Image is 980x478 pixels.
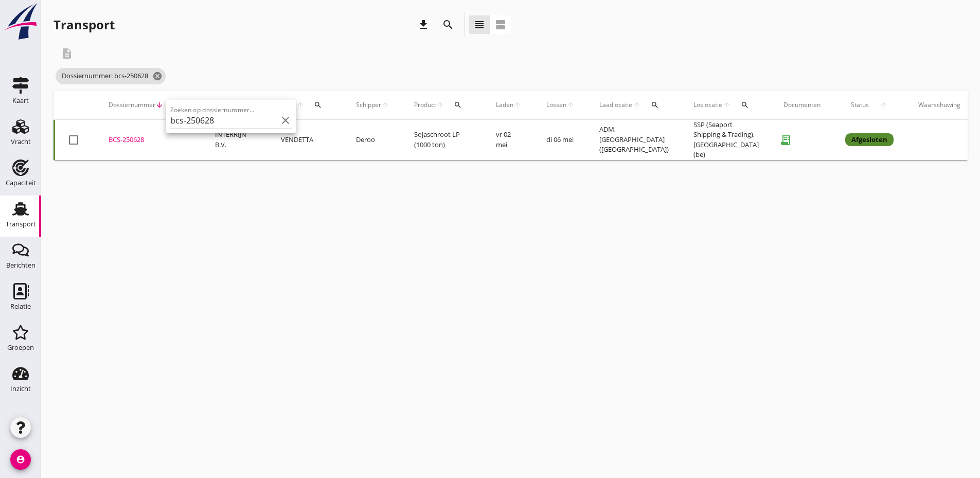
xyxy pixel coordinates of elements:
[109,100,155,110] span: Dossiernummer
[845,133,894,147] div: Afgesloten
[442,19,454,31] i: search
[6,180,36,186] div: Capaciteit
[723,101,732,109] i: arrow_upward
[414,100,436,110] span: Product
[314,101,322,109] i: search
[693,100,723,110] span: Loslocatie
[10,385,31,392] div: Inzicht
[54,16,115,33] div: Transport
[344,120,402,160] td: Deroo
[496,100,513,110] span: Laden
[454,101,462,109] i: search
[681,120,771,160] td: SSP (Seaport Shipping & Trading), [GEOGRAPHIC_DATA] (be)
[11,138,31,145] div: Vracht
[279,114,292,127] i: clear
[546,100,566,110] span: Lossen
[534,120,587,160] td: di 06 mei
[775,130,796,150] i: receipt_long
[2,3,39,41] img: logo-small.a267ee39.svg
[6,221,36,227] div: Transport
[417,19,430,31] i: download
[56,68,166,84] span: Dossiernummer: bcs-250628
[484,120,534,160] td: vr 02 mei
[651,101,659,109] i: search
[494,19,507,31] i: view_agenda
[875,101,894,109] i: arrow_upward
[513,101,522,109] i: arrow_upward
[918,100,960,110] div: Waarschuwing
[741,101,749,109] i: search
[599,100,633,110] span: Laadlocatie
[269,120,344,160] td: VENDETTA
[155,101,164,109] i: arrow_downward
[296,101,305,109] i: arrow_upward
[10,303,31,310] div: Relatie
[170,112,277,129] input: Zoeken op dossiernummer...
[12,97,29,104] div: Kaart
[381,101,389,109] i: arrow_upward
[10,449,31,470] i: account_circle
[6,262,35,269] div: Berichten
[356,100,381,110] span: Schipper
[203,120,269,160] td: INTERRIJN B.V.
[783,100,821,110] div: Documenten
[215,93,256,117] div: Klant
[152,71,163,81] i: cancel
[633,101,642,109] i: arrow_upward
[587,120,681,160] td: ADM, [GEOGRAPHIC_DATA] ([GEOGRAPHIC_DATA])
[566,101,575,109] i: arrow_upward
[845,100,875,110] span: Status
[109,135,190,145] div: BCS-250628
[7,344,34,351] div: Groepen
[402,120,484,160] td: Sojaschroot LP (1000 ton)
[473,19,486,31] i: view_headline
[436,101,444,109] i: arrow_upward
